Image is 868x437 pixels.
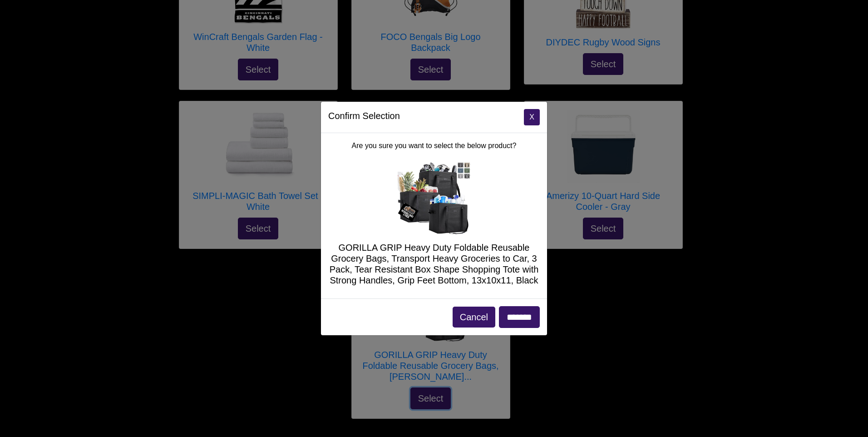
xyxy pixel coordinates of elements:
button: Cancel [453,307,495,328]
div: Are you sure you want to select the below product? [321,133,547,298]
h5: Confirm Selection [328,109,400,123]
img: GORILLA GRIP Heavy Duty Foldable Reusable Grocery Bags, Transport Heavy Groceries to Car, 3 Pack,... [398,162,470,235]
h5: GORILLA GRIP Heavy Duty Foldable Reusable Grocery Bags, Transport Heavy Groceries to Car, 3 Pack,... [328,242,540,286]
button: Close [524,109,540,125]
